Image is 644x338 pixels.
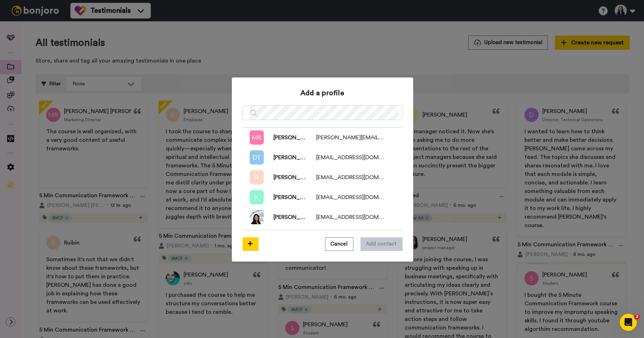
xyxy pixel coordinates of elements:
[250,210,264,224] img: 76857808-f91d-4785-a6e1-cf48cf40c8f5.jpeg
[264,193,307,202] span: [PERSON_NAME]
[325,237,353,251] button: Cancel
[316,133,385,142] span: [PERSON_NAME][EMAIL_ADDRESS][PERSON_NAME][DOMAIN_NAME]
[250,150,264,165] img: dt.png
[634,314,640,320] span: 2
[250,190,264,204] img: k.png
[264,213,307,221] span: [PERSON_NAME]
[316,193,385,202] span: [EMAIL_ADDRESS][DOMAIN_NAME]
[316,173,385,182] span: [EMAIL_ADDRESS][DOMAIN_NAME]
[300,88,344,98] h1: Add a profile
[264,133,307,142] span: [PERSON_NAME] [PERSON_NAME]
[316,213,385,221] span: [EMAIL_ADDRESS][DOMAIN_NAME]
[264,153,307,162] span: [PERSON_NAME]
[620,314,637,331] iframe: Intercom live chat
[316,153,385,162] span: [EMAIL_ADDRESS][DOMAIN_NAME]
[361,237,403,251] button: Add contact
[250,170,264,184] img: r.png
[264,173,307,182] span: [PERSON_NAME]
[250,130,264,145] img: mr.png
